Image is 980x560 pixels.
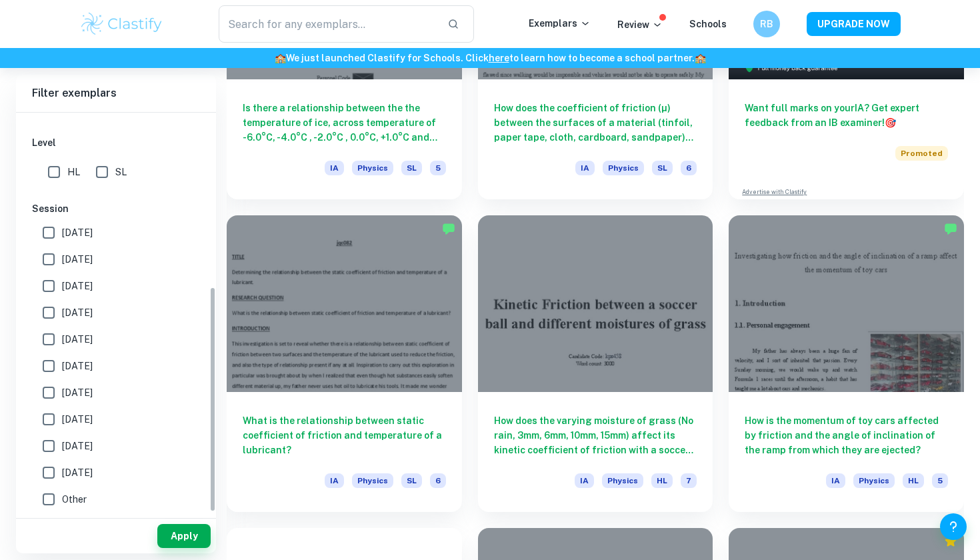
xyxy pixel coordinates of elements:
[32,135,200,150] h6: Level
[16,75,216,112] h6: Filter exemplars
[575,161,595,175] span: IA
[243,101,446,145] h6: Is there a relationship between the the temperature of ice, across temperature of -6.0°C, -4.0°C ...
[944,222,957,235] img: Marked
[62,439,93,453] span: [DATE]
[807,12,901,36] button: UPGRADE NOW
[478,215,713,511] a: How does the varying moisture of grass (No rain, 3mm, 6mm, 10mm, 15mm) affect its kinetic coeffic...
[401,161,422,175] span: SL
[352,161,393,175] span: Physics
[325,473,344,488] span: IA
[401,473,422,488] span: SL
[695,53,706,63] span: 🏫
[430,161,446,175] span: 5
[430,473,446,488] span: 6
[67,165,80,179] span: HL
[62,465,93,480] span: [DATE]
[275,53,286,63] span: 🏫
[62,412,93,427] span: [DATE]
[689,19,727,29] a: Schools
[62,279,93,293] span: [DATE]
[885,117,896,128] span: 🎯
[325,161,344,175] span: IA
[895,146,948,161] span: Promoted
[489,53,509,63] a: here
[617,17,663,32] p: Review
[243,413,446,457] h6: What is the relationship between static coefficient of friction and temperature of a lubricant?
[826,473,845,488] span: IA
[729,215,964,511] a: How is the momentum of toy cars affected by friction and the angle of inclination of the ramp fro...
[742,187,807,197] a: Advertise with Clastify
[62,492,87,507] span: Other
[853,473,895,488] span: Physics
[62,252,93,267] span: [DATE]
[442,222,455,235] img: Marked
[745,413,948,457] h6: How is the momentum of toy cars affected by friction and the angle of inclination of the ramp fro...
[79,11,164,37] img: Clastify logo
[32,201,200,216] h6: Session
[62,305,93,320] span: [DATE]
[944,535,957,548] div: Premium
[227,215,462,511] a: What is the relationship between static coefficient of friction and temperature of a lubricant?IA...
[753,11,780,37] button: RB
[681,161,697,175] span: 6
[219,5,437,43] input: Search for any exemplars...
[157,524,211,548] button: Apply
[932,473,948,488] span: 5
[494,101,697,145] h6: How does the coefficient of friction (µ) between the surfaces of a material (tinfoil, paper tape,...
[62,359,93,373] span: [DATE]
[529,16,591,31] p: Exemplars
[903,473,924,488] span: HL
[575,473,594,488] span: IA
[602,473,643,488] span: Physics
[651,473,673,488] span: HL
[494,413,697,457] h6: How does the varying moisture of grass (No rain, 3mm, 6mm, 10mm, 15mm) affect its kinetic coeffic...
[352,473,393,488] span: Physics
[759,17,775,31] h6: RB
[3,51,977,65] h6: We just launched Clastify for Schools. Click to learn how to become a school partner.
[62,225,93,240] span: [DATE]
[115,165,127,179] span: SL
[745,101,948,130] h6: Want full marks on your IA ? Get expert feedback from an IB examiner!
[62,332,93,347] span: [DATE]
[652,161,673,175] span: SL
[681,473,697,488] span: 7
[940,513,967,540] button: Help and Feedback
[603,161,644,175] span: Physics
[62,385,93,400] span: [DATE]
